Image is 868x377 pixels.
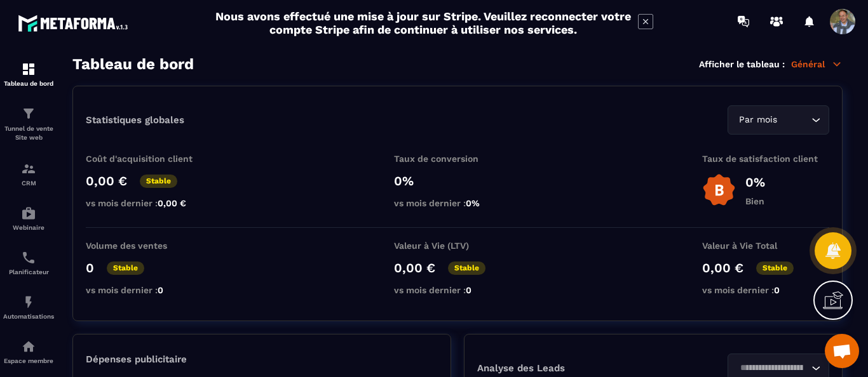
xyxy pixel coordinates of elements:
[791,58,843,70] p: Général
[774,285,780,295] span: 0
[728,105,829,135] div: Search for option
[394,154,521,164] p: Taux de conversion
[72,55,194,73] h3: Tableau de bord
[107,261,144,275] p: Stable
[736,361,808,375] input: Search for option
[3,196,54,241] a: automationsautomationsWebinaire
[158,285,163,295] span: 0
[702,241,829,251] p: Valeur à Vie Total
[86,114,184,126] p: Statistiques globales
[3,96,54,152] a: formationformationTunnel de vente Site web
[394,260,435,275] p: 0,00 €
[3,124,54,142] p: Tunnel de vente Site web
[21,339,36,354] img: automations
[780,113,808,127] input: Search for option
[21,161,36,176] img: formation
[745,175,765,190] p: 0%
[466,285,471,295] span: 0
[448,261,485,275] p: Stable
[3,224,54,231] p: Webinaire
[702,260,743,275] p: 0,00 €
[477,362,653,374] p: Analyse des Leads
[3,268,54,275] p: Planificateur
[86,173,127,189] p: 0,00 €
[21,62,36,77] img: formation
[140,175,177,188] p: Stable
[3,357,54,364] p: Espace membre
[86,354,438,365] p: Dépenses publicitaire
[702,173,736,207] img: b-badge-o.b3b20ee6.svg
[394,285,521,295] p: vs mois dernier :
[86,260,94,275] p: 0
[756,261,794,275] p: Stable
[394,241,521,251] p: Valeur à Vie (LTV)
[21,106,36,121] img: formation
[86,198,213,208] p: vs mois dernier :
[3,285,54,329] a: automationsautomationsAutomatisations
[394,173,521,189] p: 0%
[158,198,186,208] span: 0,00 €
[466,198,480,208] span: 0%
[21,294,36,310] img: automations
[702,154,829,164] p: Taux de satisfaction client
[21,206,36,221] img: automations
[825,334,859,368] div: Open chat
[3,52,54,96] a: formationformationTableau de bord
[86,241,213,251] p: Volume des ventes
[702,285,829,295] p: vs mois dernier :
[86,285,213,295] p: vs mois dernier :
[699,59,785,69] p: Afficher le tableau :
[745,196,765,206] p: Bien
[736,113,780,127] span: Par mois
[3,152,54,196] a: formationformationCRM
[86,154,213,164] p: Coût d'acquisition client
[394,198,521,208] p: vs mois dernier :
[18,11,132,35] img: logo
[3,329,54,374] a: automationsautomationsEspace membre
[215,10,632,36] h2: Nous avons effectué une mise à jour sur Stripe. Veuillez reconnecter votre compte Stripe afin de ...
[3,180,54,187] p: CRM
[3,80,54,87] p: Tableau de bord
[3,241,54,285] a: schedulerschedulerPlanificateur
[3,313,54,320] p: Automatisations
[21,250,36,265] img: scheduler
